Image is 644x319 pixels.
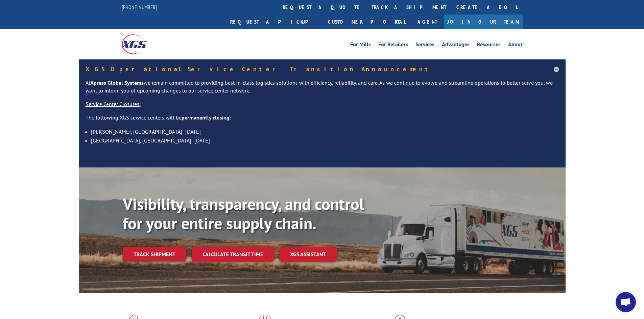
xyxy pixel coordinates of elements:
[86,114,559,127] p: The following XGS service centers will be :
[91,136,559,145] li: [GEOGRAPHIC_DATA], [GEOGRAPHIC_DATA]- [DATE]
[123,193,364,234] b: Visibility, transparency, and control for your entire supply chain.
[123,247,186,261] a: Track shipment
[91,127,559,136] li: [PERSON_NAME], [GEOGRAPHIC_DATA]- [DATE]
[350,42,371,49] a: For Mills
[378,42,408,49] a: For Retailers
[616,292,636,312] a: Open chat
[192,247,274,262] a: Calculate transit time
[90,79,144,86] strong: Xpress Global Systems
[323,15,411,29] a: Customer Portal
[122,4,157,10] a: [PHONE_NUMBER]
[477,42,501,49] a: Resources
[411,15,444,29] a: Agent
[508,42,523,49] a: About
[415,42,434,49] a: Services
[86,79,559,101] p: At we remain committed to providing best-in-class logistics solutions with efficiency, reliabilit...
[442,42,470,49] a: Advantages
[182,114,230,121] strong: permanently closing
[444,15,523,29] a: Join Our Team
[225,15,323,29] a: Request a pickup
[86,66,559,72] h5: XGS Operational Service Center Transition Announcement
[279,247,337,262] a: XGS ASSISTANT
[86,101,141,107] u: Service Center Closures:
